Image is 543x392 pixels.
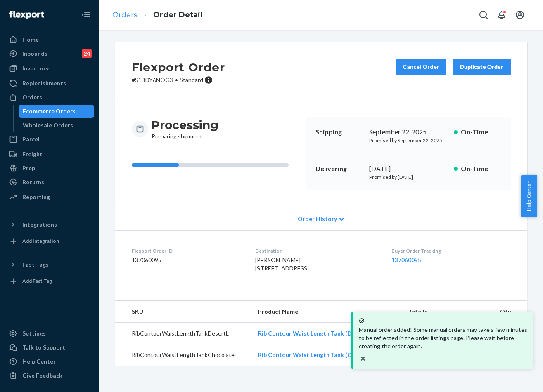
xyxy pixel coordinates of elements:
[5,162,94,175] a: Prep
[22,277,52,284] div: Add Fast Tag
[369,127,447,137] div: September 22, 2025
[22,35,39,44] div: Home
[22,193,50,201] div: Reporting
[5,33,94,46] a: Home
[115,323,251,345] td: RibContourWaistLengthTankDesertL
[369,164,447,174] div: [DATE]
[5,62,94,75] a: Inventory
[5,341,94,354] a: Talk to Support
[152,117,218,141] div: Preparing shipment
[115,344,251,366] td: RibContourWaistLengthTankChocolateL
[5,176,94,189] a: Returns
[359,354,367,363] svg: close toast
[5,148,94,161] a: Freight
[19,119,95,132] a: Wholesale Orders
[180,76,203,83] span: Standard
[153,10,202,19] a: Order Detail
[5,47,94,60] a: Inbounds24
[255,256,309,272] span: [PERSON_NAME] [STREET_ADDRESS]
[5,235,94,248] a: Add Integration
[359,326,527,350] p: Manual order added! Some manual orders may take a few minutes to be reflected in the order listin...
[82,49,92,58] div: 24
[255,247,378,254] dt: Destination
[78,7,94,23] button: Close Navigation
[298,215,337,223] span: Order History
[521,175,537,217] button: Help Center
[115,301,251,323] th: SKU
[22,49,47,58] div: Inbounds
[22,221,57,229] div: Integrations
[132,59,225,76] h2: Flexport Order
[5,91,94,104] a: Orders
[5,275,94,288] a: Add Fast Tag
[5,369,94,382] button: Give Feedback
[152,117,218,132] h3: Processing
[23,107,76,115] div: Ecommerce Orders
[23,121,73,129] div: Wholesale Orders
[512,7,528,23] button: Open account menu
[132,247,242,254] dt: Flexport Order ID
[461,127,501,137] p: On-Time
[5,133,94,146] a: Parcel
[5,355,94,368] a: Help Center
[258,351,386,358] a: Rib Contour Waist Length Tank (Chocolate / L)
[22,164,35,172] div: Prep
[461,164,501,174] p: On-Time
[369,137,447,144] p: Promised by September 22, 2025
[22,343,65,352] div: Talk to Support
[475,7,492,23] button: Open Search Box
[22,135,40,143] div: Parcel
[22,329,46,338] div: Settings
[175,76,178,83] span: •
[251,301,401,323] th: Product Name
[9,11,44,19] img: Flexport logo
[396,59,446,75] button: Cancel Order
[391,256,421,263] a: 137060095
[112,10,138,19] a: Orders
[5,77,94,90] a: Replenishments
[22,178,44,186] div: Returns
[5,218,94,231] button: Integrations
[491,301,527,323] th: Qty
[22,261,49,269] div: Fast Tags
[22,150,43,158] div: Freight
[132,76,225,84] p: # S1BDY6NOGX
[453,59,511,75] button: Duplicate Order
[460,63,504,71] div: Duplicate Order
[315,127,363,137] p: Shipping
[369,174,447,181] p: Promised by [DATE]
[22,93,42,101] div: Orders
[19,105,95,118] a: Ecommerce Orders
[22,357,56,366] div: Help Center
[258,330,376,337] a: Rib Contour Waist Length Tank (Desert / L)
[22,79,66,87] div: Replenishments
[5,190,94,204] a: Reporting
[106,3,209,27] ol: breadcrumbs
[401,301,491,323] th: Details
[22,371,62,380] div: Give Feedback
[132,256,242,264] dd: 137060095
[22,64,49,73] div: Inventory
[5,327,94,340] a: Settings
[5,258,94,271] button: Fast Tags
[22,237,59,244] div: Add Integration
[315,164,363,174] p: Delivering
[493,7,510,23] button: Open notifications
[391,247,510,254] dt: Buyer Order Tracking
